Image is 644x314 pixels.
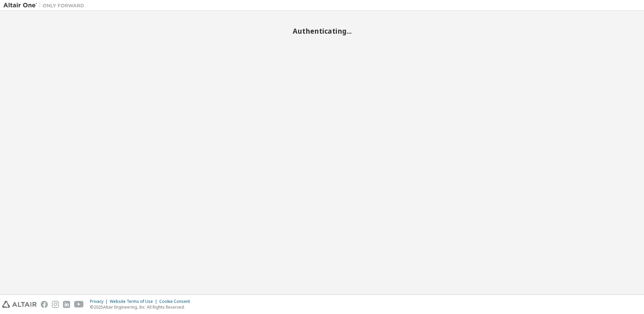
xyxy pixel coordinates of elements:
[74,301,84,308] img: youtube.svg
[159,299,194,304] div: Cookie Consent
[3,2,88,9] img: Altair One
[90,299,110,304] div: Privacy
[3,27,641,35] h2: Authenticating...
[90,304,194,310] p: © 2025 Altair Engineering, Inc. All Rights Reserved.
[2,301,37,308] img: altair_logo.svg
[52,301,59,308] img: instagram.svg
[63,301,70,308] img: linkedin.svg
[41,301,48,308] img: facebook.svg
[110,299,159,304] div: Website Terms of Use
